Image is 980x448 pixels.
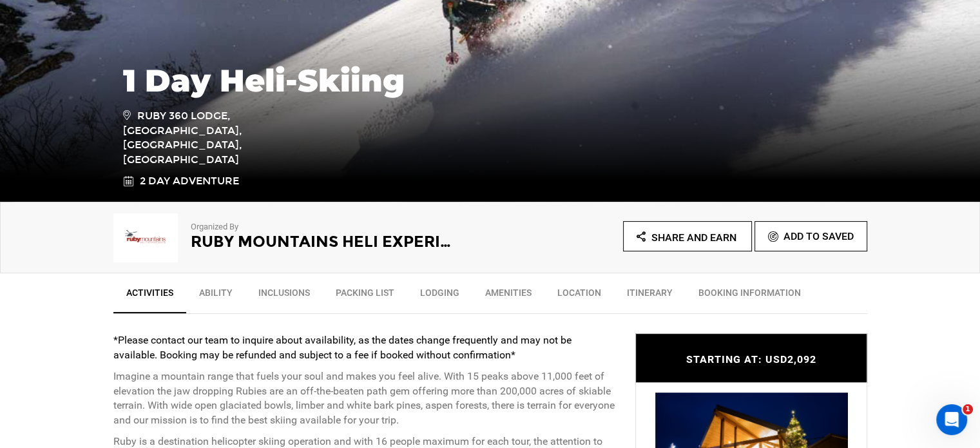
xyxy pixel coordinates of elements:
h2: Ruby Mountains Heli Experience [191,233,455,250]
span: Add To Saved [783,230,854,242]
span: STARTING AT: USD2,092 [686,353,816,365]
a: Ability [186,280,245,312]
a: Location [544,280,614,312]
img: img_5bc2fb0040e389b95a7c231b2187c115.png [113,212,178,264]
strong: *Please contact our team to inquire about availability, as the dates change frequently and may no... [113,334,572,361]
a: Inclusions [245,280,323,312]
span: Share and Earn [651,231,736,244]
p: Organized By [191,221,455,233]
span: 2 Day Adventure [140,174,239,189]
a: Amenities [472,280,544,312]
iframe: Intercom live chat [936,404,967,435]
a: Activities [113,280,186,313]
span: 1 [963,404,973,414]
span: Ruby 360 Lodge, [GEOGRAPHIC_DATA], [GEOGRAPHIC_DATA], [GEOGRAPHIC_DATA] [123,108,307,168]
p: Imagine a mountain range that fuels your soul and makes you feel alive. With 15 peaks above 11,00... [113,369,616,428]
a: Lodging [407,280,472,312]
h1: 1 Day Heli-Skiing [123,63,858,98]
a: Itinerary [614,280,686,312]
a: BOOKING INFORMATION [686,280,814,312]
a: Packing List [323,280,407,312]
